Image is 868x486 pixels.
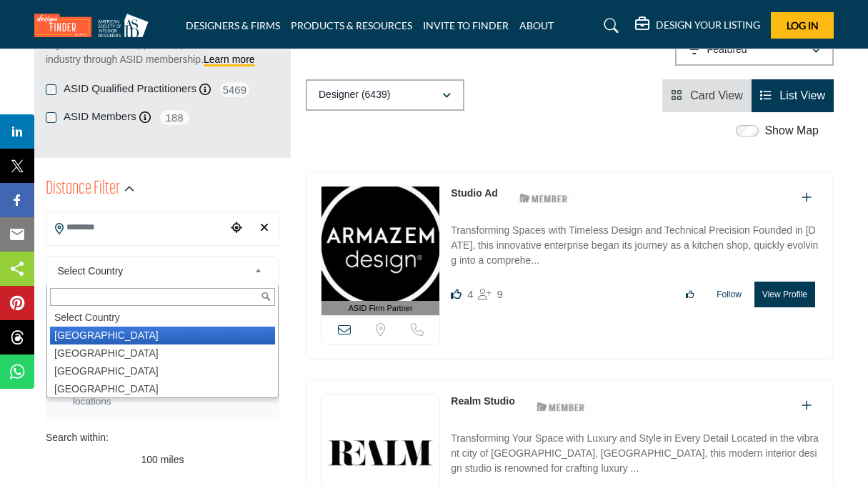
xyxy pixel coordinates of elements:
[46,112,56,123] input: ASID Members checkbox
[186,19,280,31] a: DESIGNERS & FIRMS
[529,397,593,415] img: ASID Members Badge Icon
[46,177,120,202] h2: Distance Filter
[467,288,473,300] span: 4
[656,19,760,31] h5: DESIGN YOUR LISTING
[451,187,498,199] a: Studio Ad
[754,282,815,307] button: View Profile
[451,395,514,407] a: Realm Studio
[254,213,275,244] div: Clear search location
[779,89,825,101] span: List View
[590,14,628,37] a: Search
[771,12,834,39] button: Log In
[764,122,819,139] label: Show Map
[46,430,279,445] div: Search within:
[451,394,514,409] p: Realm Studio
[50,380,275,398] li: [GEOGRAPHIC_DATA]
[306,79,464,111] button: Designer (6439)
[50,309,275,327] li: Select Country
[226,213,247,244] div: Choose your current location
[291,19,412,31] a: PRODUCTS & RESOURCES
[677,282,704,307] button: Like listing
[451,431,819,479] p: Transforming Your Space with Luxury and Style in Every Detail Located in the vibrant city of [GEO...
[50,327,275,344] li: [GEOGRAPHIC_DATA]
[423,19,509,31] a: INVITE TO FINDER
[50,288,275,306] input: Search Text
[34,14,156,37] img: Site Logo
[519,19,554,31] a: ABOUT
[787,19,819,31] span: Log In
[451,214,819,271] a: Transforming Spaces with Timeless Design and Technical Precision Founded in [DATE], this innovati...
[451,223,819,271] p: Transforming Spaces with Timeless Design and Technical Precision Founded in [DATE], this innovati...
[64,109,136,125] label: ASID Members
[802,192,812,204] a: Add To List
[159,109,191,127] span: 188
[141,454,184,465] span: 100 miles
[451,289,462,299] i: Likes
[58,262,249,279] span: Select Country
[675,34,834,66] button: Featured
[671,89,743,101] a: View Card
[760,89,825,101] a: View List
[662,79,752,112] li: Card View
[802,400,812,412] a: Add To List
[451,186,498,201] p: Studio Ad
[50,362,275,380] li: [GEOGRAPHIC_DATA]
[497,288,503,300] span: 9
[219,81,251,99] span: 5469
[752,79,834,112] li: List View
[690,89,743,101] span: Card View
[204,54,255,65] a: Learn more
[321,187,439,316] a: ASID Firm Partner
[321,187,439,301] img: Studio Ad
[50,344,275,362] li: [GEOGRAPHIC_DATA]
[707,43,747,57] p: Featured
[512,189,576,207] img: ASID Members Badge Icon
[46,214,226,242] input: Search Location
[319,88,390,102] p: Designer (6439)
[46,84,56,95] input: ASID Qualified Practitioners checkbox
[451,422,819,479] a: Transforming Your Space with Luxury and Style in Every Detail Located in the vibrant city of [GEO...
[349,302,413,314] span: ASID Firm Partner
[635,17,760,34] div: DESIGN YOUR LISTING
[64,81,196,97] label: ASID Qualified Practitioners
[707,282,751,307] button: Follow
[478,286,503,303] div: Followers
